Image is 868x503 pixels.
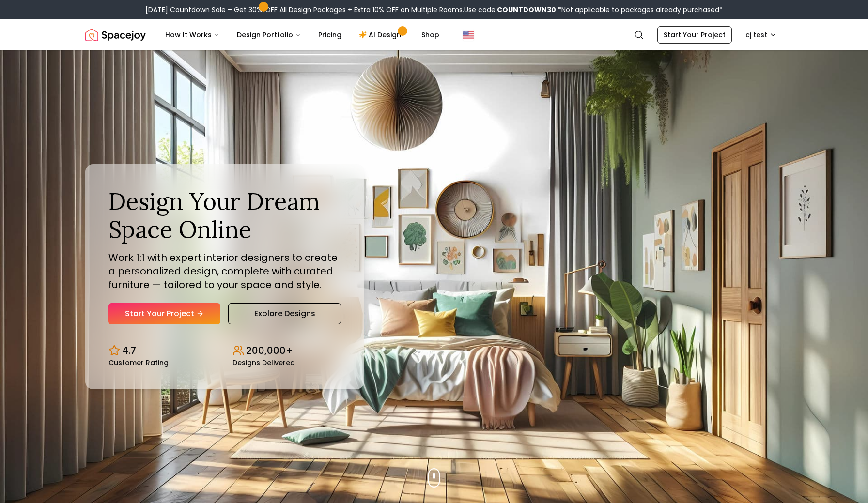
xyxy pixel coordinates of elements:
img: United States [463,29,474,41]
a: Explore Designs [228,303,341,324]
div: [DATE] Countdown Sale – Get 30% OFF All Design Packages + Extra 10% OFF on Multiple Rooms. [145,5,723,15]
b: COUNTDOWN30 [497,5,556,15]
h1: Design Your Dream Space Online [108,187,341,243]
nav: Global [85,19,783,50]
small: Designs Delivered [232,359,295,366]
p: Work 1:1 with expert interior designers to create a personalized design, complete with curated fu... [108,251,341,291]
button: cj test [740,26,783,44]
button: How It Works [157,25,227,45]
a: Spacejoy [85,25,146,45]
a: Shop [414,25,447,45]
p: 4.7 [122,344,136,357]
span: *Not applicable to packages already purchased* [556,5,723,15]
p: 200,000+ [246,344,293,357]
a: AI Design [351,25,412,45]
a: Start Your Project [108,303,220,324]
span: Use code: [464,5,556,15]
small: Customer Rating [108,359,169,366]
button: Design Portfolio [229,25,309,45]
img: Spacejoy Logo [85,25,146,45]
a: Pricing [310,25,349,45]
a: Start Your Project [657,26,732,44]
nav: Main [157,25,447,45]
div: Design stats [108,336,341,366]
